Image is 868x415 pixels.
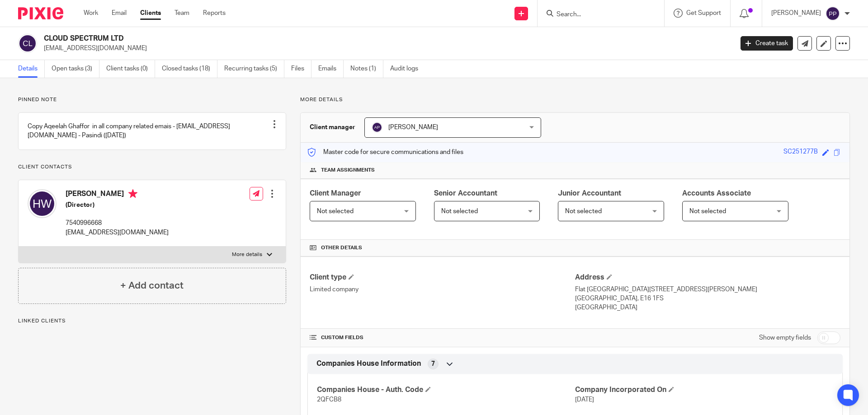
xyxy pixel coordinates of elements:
[18,34,37,53] img: svg%3E
[321,244,362,252] span: Other details
[759,333,811,342] label: Show empty fields
[310,285,575,294] p: Limited company
[44,44,727,53] p: [EMAIL_ADDRESS][DOMAIN_NAME]
[575,396,594,403] span: [DATE]
[321,167,375,174] span: Team assignments
[307,148,463,157] p: Master code for secure communications and files
[28,189,57,218] img: svg%3E
[44,34,590,43] h2: CLOUD SPECTRUM LTD
[434,190,497,197] span: Senior Accountant
[318,60,344,78] a: Emails
[558,190,621,197] span: Junior Accountant
[682,190,751,197] span: Accounts Associate
[66,189,169,201] h4: [PERSON_NAME]
[575,285,840,294] p: Flat [GEOGRAPHIC_DATA][STREET_ADDRESS][PERSON_NAME]
[291,60,311,78] a: Files
[556,11,637,19] input: Search
[18,163,286,171] p: Client contacts
[686,10,721,16] span: Get Support
[310,334,575,341] h4: CUSTOM FIELDS
[84,9,98,18] a: Work
[575,273,840,282] h4: Address
[300,96,850,103] p: More details
[128,189,137,198] i: Primary
[431,359,435,368] span: 7
[120,279,184,293] h4: + Add contact
[106,60,155,78] a: Client tasks (0)
[310,190,361,197] span: Client Manager
[350,60,383,78] a: Notes (1)
[388,124,438,131] span: [PERSON_NAME]
[175,9,189,18] a: Team
[783,147,818,158] div: SC251277B
[140,9,161,18] a: Clients
[18,96,286,103] p: Pinned note
[689,208,726,214] span: Not selected
[66,228,169,237] p: [EMAIL_ADDRESS][DOMAIN_NAME]
[826,6,840,21] img: svg%3E
[18,317,286,325] p: Linked clients
[203,9,226,18] a: Reports
[317,385,575,395] h4: Companies House - Auth. Code
[18,60,45,78] a: Details
[575,303,840,312] p: [GEOGRAPHIC_DATA]
[52,60,99,78] a: Open tasks (3)
[232,251,262,258] p: More details
[316,359,421,368] span: Companies House Information
[372,122,382,133] img: svg%3E
[66,219,169,228] p: 7540996668
[18,7,63,19] img: Pixie
[66,201,169,210] h5: (Director)
[441,208,478,214] span: Not selected
[310,273,575,282] h4: Client type
[565,208,602,214] span: Not selected
[390,60,425,78] a: Audit logs
[575,385,833,395] h4: Company Incorporated On
[317,396,341,403] span: 2QFCB8
[162,60,217,78] a: Closed tasks (18)
[317,208,354,214] span: Not selected
[771,9,821,18] p: [PERSON_NAME]
[575,294,840,303] p: [GEOGRAPHIC_DATA], E16 1FS
[112,9,127,18] a: Email
[741,36,793,51] a: Create task
[224,60,284,78] a: Recurring tasks (5)
[310,123,355,132] h3: Client manager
